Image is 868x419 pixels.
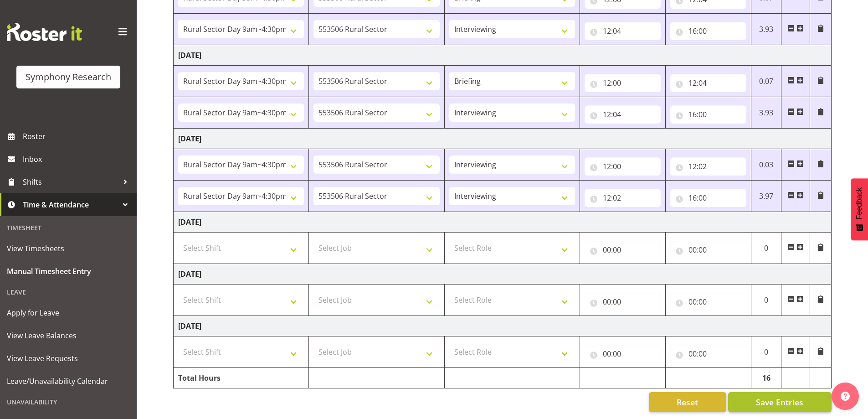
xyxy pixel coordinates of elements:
span: Inbox [23,152,132,166]
td: 3.97 [751,181,781,212]
td: 0 [751,336,781,368]
td: Total Hours [174,368,309,388]
input: Click to select... [670,74,746,92]
input: Click to select... [585,105,661,124]
button: Reset [649,392,726,412]
a: Apply for Leave [2,301,134,324]
span: Leave/Unavailability Calendar [7,374,130,388]
input: Click to select... [670,241,746,259]
div: Symphony Research [26,70,111,84]
div: Leave [2,283,134,301]
input: Click to select... [670,157,746,176]
td: 16 [751,368,781,388]
span: Save Entries [756,396,803,408]
a: Leave/Unavailability Calendar [2,370,134,393]
td: [DATE] [174,316,832,336]
input: Click to select... [585,345,661,363]
button: Feedback - Show survey [851,178,868,240]
input: Click to select... [585,293,661,311]
img: Rosterit website logo [7,23,82,41]
td: 0.03 [751,149,781,181]
td: [DATE] [174,129,832,149]
span: View Timesheets [7,242,130,255]
span: Reset [677,396,698,408]
div: Timesheet [2,218,134,237]
input: Click to select... [670,22,746,40]
button: Save Entries [728,392,832,412]
td: [DATE] [174,212,832,233]
span: View Leave Balances [7,329,130,342]
input: Click to select... [670,345,746,363]
a: Manual Timesheet Entry [2,260,134,283]
input: Click to select... [585,241,661,259]
img: help-xxl-2.png [841,392,850,401]
span: Feedback [855,187,863,219]
input: Click to select... [670,293,746,311]
span: Time & Attendance [23,198,118,212]
div: Unavailability [2,393,134,411]
td: [DATE] [174,45,832,66]
td: 3.93 [751,14,781,45]
td: [DATE] [174,264,832,285]
td: 0 [751,285,781,316]
td: 0.07 [751,66,781,97]
input: Click to select... [585,22,661,40]
input: Click to select... [670,105,746,124]
span: Apply for Leave [7,306,130,320]
a: View Leave Balances [2,324,134,347]
input: Click to select... [670,189,746,207]
a: View Leave Requests [2,347,134,370]
a: View Timesheets [2,237,134,260]
span: Roster [23,129,132,143]
td: 3.93 [751,97,781,129]
span: Manual Timesheet Entry [7,264,130,278]
span: Shifts [23,175,118,189]
input: Click to select... [585,74,661,92]
td: 0 [751,233,781,264]
input: Click to select... [585,157,661,176]
input: Click to select... [585,189,661,207]
span: View Leave Requests [7,352,130,365]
